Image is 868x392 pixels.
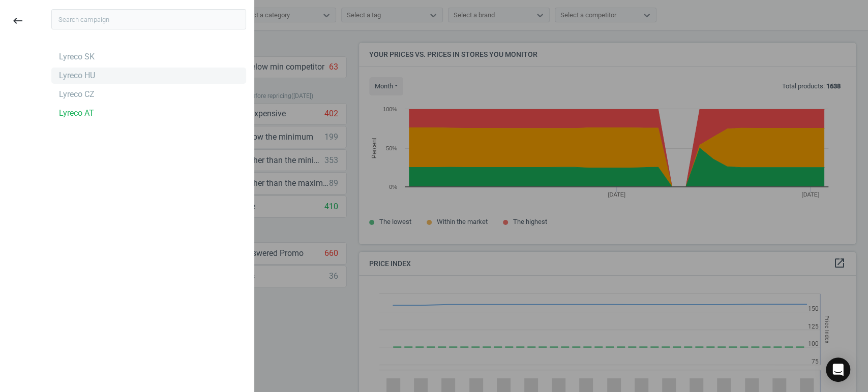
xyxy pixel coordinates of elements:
div: Lyreco AT [59,108,94,119]
div: Lyreco HU [59,70,95,81]
i: keyboard_backspace [12,15,24,27]
div: Lyreco CZ [59,89,95,100]
button: keyboard_backspace [6,9,29,33]
input: Search campaign [51,9,246,29]
div: Open Intercom Messenger [826,357,850,382]
div: Lyreco SK [59,51,95,62]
